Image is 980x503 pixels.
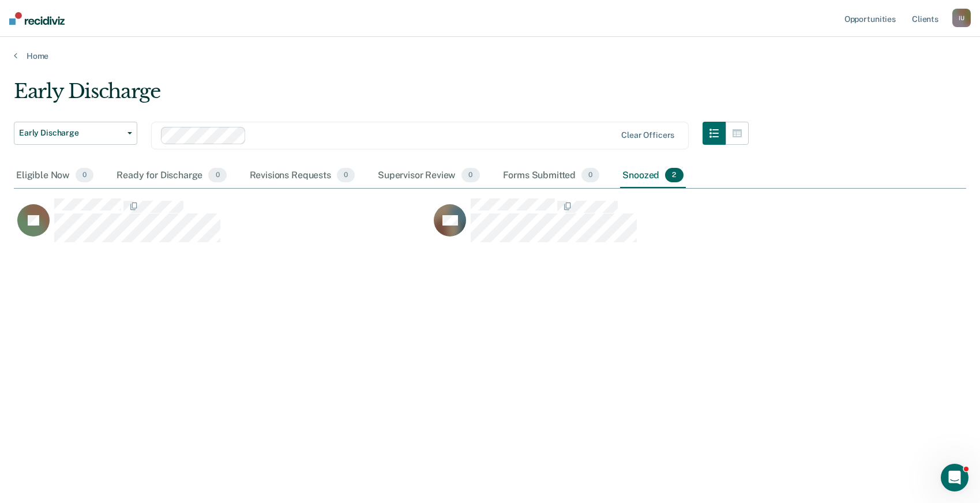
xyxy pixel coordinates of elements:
span: 0 [208,168,226,183]
span: Early Discharge [19,128,123,138]
span: 0 [337,168,355,183]
span: 0 [76,168,93,183]
div: Supervisor Review0 [376,163,482,189]
div: Forms Submitted0 [501,163,602,189]
div: CaseloadOpportunityCell-6798476 [14,198,430,244]
a: Home [14,51,966,61]
span: 2 [665,168,683,183]
div: Snoozed2 [620,163,685,189]
div: Eligible Now0 [14,163,96,189]
button: Early Discharge [14,122,137,145]
button: IU [952,9,971,27]
div: Clear officers [621,130,674,140]
div: Early Discharge [14,80,749,112]
iframe: Intercom live chat [941,464,968,491]
div: I U [952,9,971,27]
span: 0 [581,168,599,183]
div: Revisions Requests0 [247,163,357,189]
img: Recidiviz [9,12,65,25]
div: Ready for Discharge0 [114,163,228,189]
span: 0 [461,168,479,183]
div: CaseloadOpportunityCell-6800438 [430,198,847,244]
